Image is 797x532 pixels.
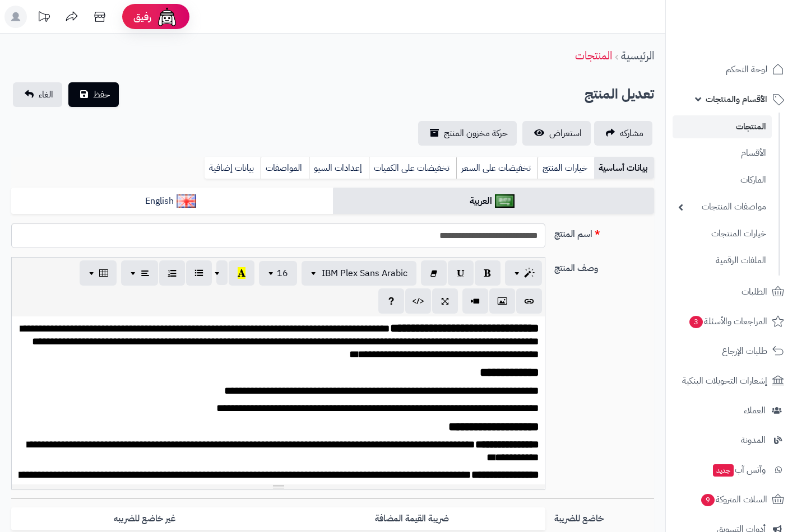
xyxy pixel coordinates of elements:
[620,127,643,140] span: مشاركه
[594,121,652,146] a: مشاركه
[673,56,790,83] a: لوحة التحكم
[673,115,772,138] a: المنتجات
[621,47,654,64] a: الرئيسية
[550,223,659,241] label: اسم المنتج
[13,82,62,107] a: الغاء
[673,141,772,165] a: الأقسام
[302,261,416,286] button: IBM Plex Sans Arabic
[133,10,151,24] span: رفيق
[721,31,786,55] img: logo-2.png
[259,261,297,286] button: 16
[333,188,655,215] a: العربية
[744,403,766,418] span: العملاء
[537,157,594,179] a: خيارات المنتج
[673,195,772,219] a: مواصفات المنتجات
[682,373,767,389] span: إشعارات التحويلات البنكية
[549,127,582,140] span: استعراض
[522,121,591,146] a: استعراض
[575,47,612,64] a: المنتجات
[585,83,654,106] h2: تعديل المنتج
[673,427,790,454] a: المدونة
[261,157,309,179] a: المواصفات
[742,284,767,300] span: الطلبات
[673,456,790,483] a: وآتس آبجديد
[39,88,53,101] span: الغاء
[11,188,333,215] a: English
[177,194,196,208] img: English
[726,62,767,77] span: لوحة التحكم
[673,338,790,365] a: طلبات الإرجاع
[11,507,279,530] label: غير خاضع للضريبه
[700,492,767,507] span: السلات المتروكة
[594,157,654,179] a: بيانات أساسية
[722,343,767,359] span: طلبات الإرجاع
[68,82,119,107] button: حفظ
[701,494,715,506] span: 9
[456,157,537,179] a: تخفيضات على السعر
[30,6,58,31] a: تحديثات المنصة
[156,6,178,28] img: ai-face.png
[673,278,790,305] a: الطلبات
[673,367,790,394] a: إشعارات التحويلات البنكية
[688,314,767,329] span: المراجعات والأسئلة
[713,464,734,477] span: جديد
[741,432,766,448] span: المدونة
[673,222,772,246] a: خيارات المنتجات
[205,157,261,179] a: بيانات إضافية
[689,316,703,328] span: 3
[673,486,790,513] a: السلات المتروكة9
[277,267,288,280] span: 16
[673,249,772,273] a: الملفات الرقمية
[309,157,369,179] a: إعدادات السيو
[712,462,766,478] span: وآتس آب
[550,257,659,275] label: وصف المنتج
[495,194,515,208] img: العربية
[550,507,659,525] label: خاضع للضريبة
[279,507,546,530] label: ضريبة القيمة المضافة
[706,91,767,107] span: الأقسام والمنتجات
[322,267,407,280] span: IBM Plex Sans Arabic
[369,157,456,179] a: تخفيضات على الكميات
[418,121,517,146] a: حركة مخزون المنتج
[673,308,790,335] a: المراجعات والأسئلة3
[93,88,110,101] span: حفظ
[673,168,772,192] a: الماركات
[673,397,790,424] a: العملاء
[444,127,508,140] span: حركة مخزون المنتج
